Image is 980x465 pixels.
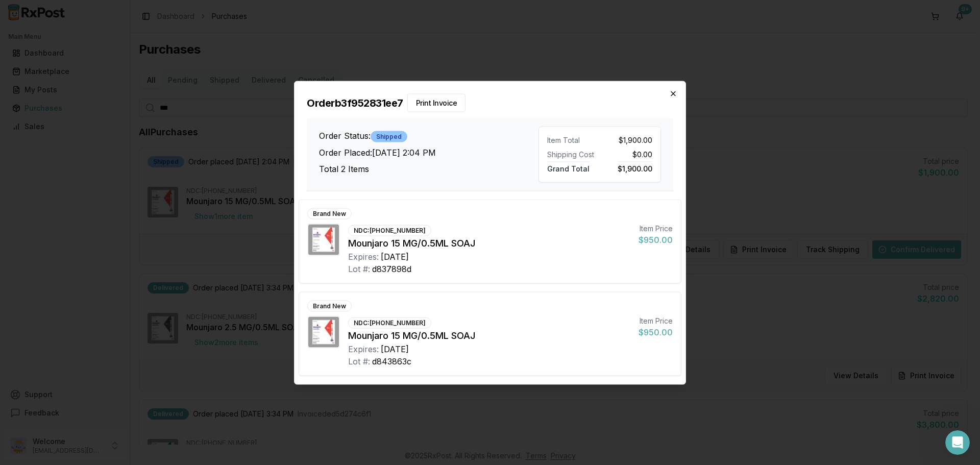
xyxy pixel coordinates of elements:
h3: Order Placed: [DATE] 2:04 PM [319,146,538,159]
div: Item Price [639,223,673,233]
iframe: Intercom live chat [945,430,970,455]
div: Shipping Cost [547,149,596,159]
div: Lot #: [348,355,370,367]
div: Item Total [547,135,596,145]
div: $950.00 [639,326,673,338]
div: $950.00 [639,233,673,246]
div: d843863c [372,355,411,367]
h2: Order b3f952831ee7 [307,93,673,112]
img: Mounjaro 15 MG/0.5ML SOAJ [308,316,339,347]
img: Mounjaro 15 MG/0.5ML SOAJ [308,224,339,255]
div: Item Price [639,315,673,326]
div: [DATE] [381,342,409,355]
div: $0.00 [604,149,652,159]
button: Print Invoice [407,93,466,112]
h3: Total 2 Items [319,163,538,175]
div: Expires: [348,342,379,355]
h3: Order Status: [319,130,538,142]
div: NDC: [PHONE_NUMBER] [348,317,431,328]
div: Mounjaro 15 MG/0.5ML SOAJ [348,236,630,250]
div: Mounjaro 15 MG/0.5ML SOAJ [348,328,630,342]
div: d837898d [372,262,411,275]
div: Brand New [307,208,352,219]
span: $1,900.00 [619,135,652,145]
div: Lot #: [348,262,370,275]
div: Expires: [348,250,379,262]
div: NDC: [PHONE_NUMBER] [348,225,431,236]
div: Shipped [371,131,407,142]
div: Brand New [307,300,352,311]
span: $1,900.00 [618,161,652,173]
span: Grand Total [547,161,590,173]
div: [DATE] [381,250,409,262]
